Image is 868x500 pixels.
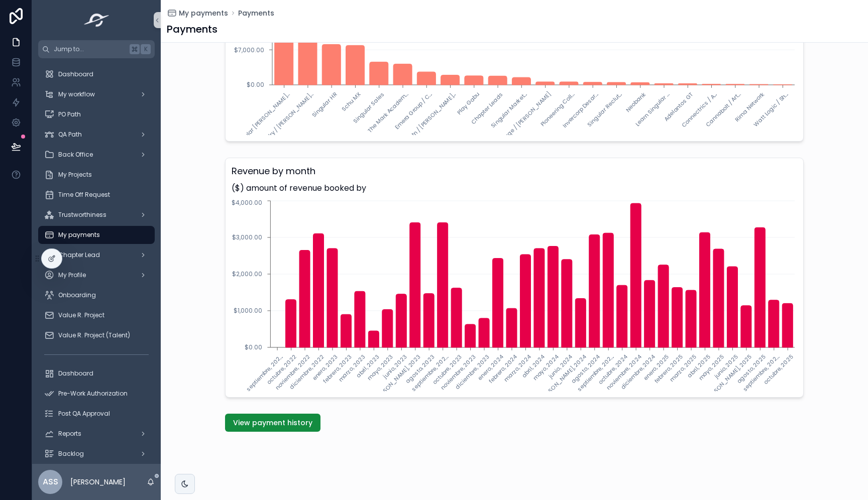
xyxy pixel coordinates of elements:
[234,90,291,148] text: Singular [PERSON_NAME]...
[337,353,367,384] text: marzo, 2023
[393,90,433,131] text: Emera Group / C...
[340,90,362,113] text: Schu MX
[38,364,155,383] a: Dashboard
[167,8,228,18] a: My payments
[38,186,155,204] a: Time Off Request
[502,352,533,384] text: marzo, 2024
[454,353,492,391] text: diciembre, 2023
[58,110,81,118] span: PO Path
[58,231,100,239] span: My payments
[58,291,96,299] span: Onboarding
[38,326,155,344] a: Value R. Project (Talent)
[38,405,155,423] a: Post QA Approval
[624,90,647,114] text: Neobank
[54,45,126,53] span: Jump to...
[712,353,739,381] text: junio, 2025
[476,352,506,382] text: enero, 2024
[662,90,695,123] text: Adelantos GT
[641,353,671,382] text: enero, 2025
[232,164,797,178] h3: Revenue by month
[38,146,155,164] a: Back Office
[58,369,93,378] span: Dashboard
[570,352,602,385] text: agosto, 2024
[455,90,481,116] text: Play Gabu
[633,90,671,128] text: Learn Singular ...
[288,353,326,391] text: diciembre, 2022
[381,353,408,381] text: junio, 2023
[58,331,130,339] span: Value R. Project (Talent)
[265,353,298,386] text: octubre, 2022
[245,343,262,351] tspan: $0.00
[531,352,561,382] text: mayo, 2024
[58,191,110,199] span: Time Off Request
[255,90,315,150] text: Travelry / [PERSON_NAME]...
[489,90,528,130] text: Singular Market...
[38,425,155,443] a: Reports
[58,211,106,219] span: Trustworthiness
[394,90,458,154] text: Staplcotn / [PERSON_NAME]...
[354,353,381,380] text: abril, 2023
[366,353,395,382] text: mayo, 2023
[38,40,155,58] button: Jump to...K
[58,311,104,319] span: Value R. Project
[234,306,262,315] tspan: $1,000.00
[38,126,155,144] a: QA Path
[653,353,685,385] text: febrero, 2025
[487,352,519,385] text: febrero, 2024
[247,80,264,89] tspan: $0.00
[58,70,93,78] span: Dashboard
[38,306,155,324] a: Value R. Project
[703,353,753,403] text: [PERSON_NAME], 2025
[225,414,320,432] button: View payment history
[752,90,790,129] text: Watt Logic / Sh...
[310,353,340,382] text: enero, 2023
[58,450,84,458] span: Backlog
[58,151,93,159] span: Back Office
[704,90,742,129] text: Cannabolt / Art...
[58,410,110,418] span: Post QA Approval
[58,271,86,279] span: My Profile
[38,246,155,264] a: Chapter Lead
[38,266,155,284] a: My Profile
[43,476,58,488] span: ASS
[538,90,576,128] text: Pioneering Coll...
[167,22,218,36] h1: Payments
[244,353,284,393] text: septiembre, 202...
[232,182,797,194] span: ($) amount of revenue booked by
[619,352,657,391] text: diciembre, 2024
[233,418,312,428] span: View payment history
[697,353,726,382] text: mayo, 2025
[38,286,155,304] a: Onboarding
[352,90,386,125] text: Singular Sales
[58,90,95,98] span: My workflow
[58,251,100,259] span: Chapter Lead
[238,8,274,18] a: Payments
[741,353,781,393] text: septiembre, 202...
[520,352,547,380] text: abril, 2024
[470,90,505,126] text: Chapter Leads
[404,353,436,385] text: agosto, 2023
[439,353,478,392] text: noviembre, 2023
[58,131,82,139] span: QA Path
[232,270,262,278] tspan: $2,000.00
[38,206,155,224] a: Trustworthiness
[499,90,553,144] text: Forge / [PERSON_NAME]
[232,233,262,241] tspan: $3,000.00
[232,198,262,207] tspan: $4,000.00
[232,198,797,391] div: chart
[310,90,339,119] text: Singular HR
[58,430,81,438] span: Reports
[680,90,719,129] text: Connectrics / A...
[575,353,615,393] text: septiembre, 202...
[273,353,312,392] text: noviembre, 2022
[366,90,410,135] text: The Mark Academ...
[561,90,600,130] text: Invercorp Desar...
[321,353,354,385] text: febrero, 2023
[58,390,128,398] span: Pre-Work Authorization
[604,352,643,392] text: noviembre, 2024
[733,90,766,123] text: Rima Network
[38,105,155,123] a: PO Path
[735,353,767,385] text: agosto, 2025
[58,171,92,179] span: My Projects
